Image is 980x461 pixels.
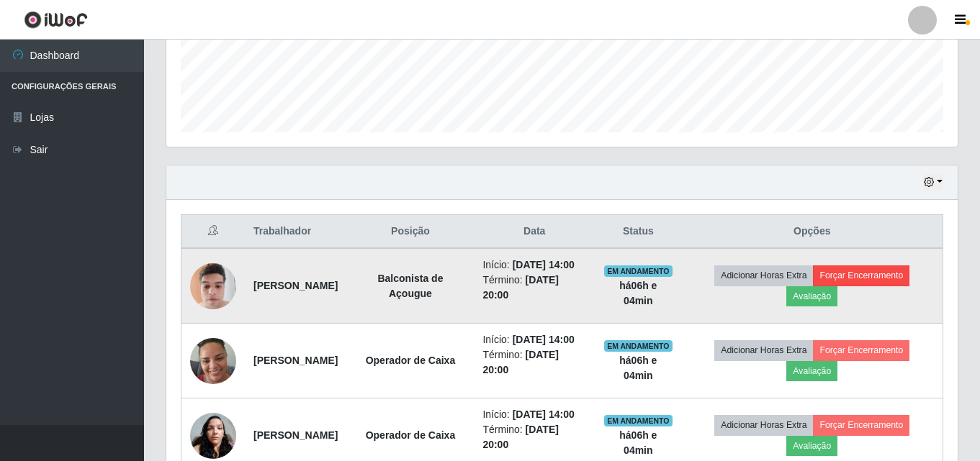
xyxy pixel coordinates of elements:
img: 1712933645778.jpeg [190,330,236,391]
button: Adicionar Horas Extra [714,265,813,286]
button: Adicionar Horas Extra [714,415,813,435]
span: EM ANDAMENTO [604,415,673,426]
strong: [PERSON_NAME] [253,355,338,366]
button: Adicionar Horas Extra [714,340,813,360]
img: CoreUI Logo [24,11,88,29]
th: Posição [346,215,474,249]
button: Avaliação [786,286,837,306]
button: Avaliação [786,436,837,456]
time: [DATE] 14:00 [513,334,575,345]
button: Forçar Encerramento [813,265,909,286]
strong: há 06 h e 04 min [619,429,657,456]
span: EM ANDAMENTO [604,340,673,352]
strong: Operador de Caixa [366,355,456,366]
li: Término: [482,422,586,452]
strong: [PERSON_NAME] [253,429,338,441]
time: [DATE] 14:00 [513,259,575,270]
button: Forçar Encerramento [813,340,909,360]
th: Trabalhador [245,215,346,249]
th: Opções [682,215,943,249]
li: Início: [482,257,586,273]
button: Avaliação [786,361,837,381]
button: Forçar Encerramento [813,415,909,435]
strong: há 06 h e 04 min [619,355,657,381]
strong: [PERSON_NAME] [253,280,338,291]
li: Início: [482,407,586,422]
th: Status [595,215,681,249]
strong: há 06 h e 04 min [619,280,657,306]
li: Início: [482,332,586,347]
th: Data [474,215,595,249]
time: [DATE] 14:00 [513,408,575,420]
li: Término: [482,273,586,303]
img: 1742405016115.jpeg [190,255,236,316]
strong: Operador de Caixa [366,429,456,441]
strong: Balconista de Açougue [377,273,443,299]
li: Término: [482,347,586,378]
span: EM ANDAMENTO [604,265,673,277]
